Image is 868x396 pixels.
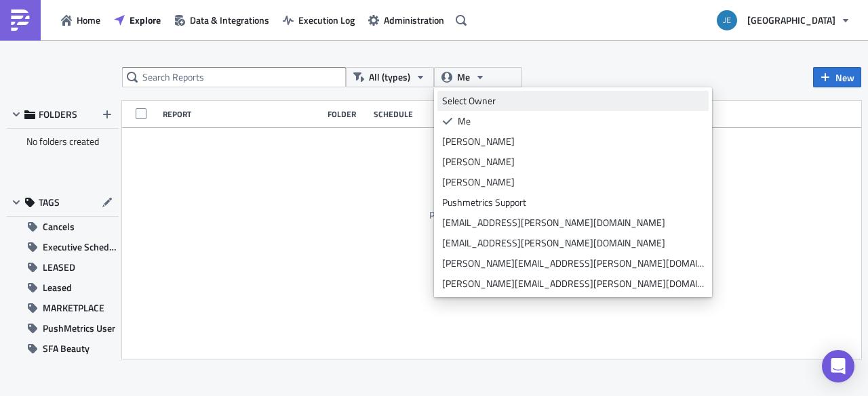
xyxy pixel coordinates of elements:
button: [GEOGRAPHIC_DATA] [709,5,858,35]
div: Open Intercom Messenger [822,350,854,382]
div: Folder [328,109,367,119]
button: All (types) [346,67,434,87]
span: MARKETPLACE [43,298,104,318]
button: New [813,67,861,87]
div: Pushmetrics Support [442,196,704,209]
span: Me [457,70,470,85]
div: [PERSON_NAME] [442,135,704,148]
button: LEASED [7,257,119,278]
div: Select Owner [442,94,704,108]
span: Administration [384,13,444,27]
span: [GEOGRAPHIC_DATA] [747,13,835,27]
button: Execution Log [276,9,361,30]
button: Leased [7,278,119,298]
div: Report [163,109,321,119]
span: Data & Integrations [190,13,269,27]
div: [PERSON_NAME][EMAIL_ADDRESS][PERSON_NAME][DOMAIN_NAME] [442,257,704,270]
div: [EMAIL_ADDRESS][PERSON_NAME][DOMAIN_NAME] [442,216,704,229]
span: PushMetrics User [43,318,115,338]
div: No folders created [7,129,119,154]
div: Me [458,114,704,128]
div: [PERSON_NAME][EMAIL_ADDRESS][PERSON_NAME][DOMAIN_NAME] [442,277,704,290]
div: [PERSON_NAME] [442,175,704,189]
h4: No reports found [429,189,554,202]
button: PushMetrics User [7,318,119,338]
button: Data & Integrations [167,9,276,30]
span: FOLDERS [39,108,77,120]
button: Explore [107,9,167,30]
button: Home [54,9,107,30]
img: PushMetrics [9,9,31,31]
button: Administration [361,9,451,30]
span: All (types) [369,70,410,85]
span: Explore [130,13,161,27]
span: Cancels [43,217,75,237]
span: LEASED [43,257,75,278]
span: Home [77,13,100,27]
button: SFA Beauty [7,338,119,359]
span: TAGS [39,196,60,208]
div: Schedule [374,109,479,119]
button: Cancels [7,217,119,237]
img: Avatar [715,9,738,32]
div: [EMAIL_ADDRESS][PERSON_NAME][DOMAIN_NAME] [442,236,704,250]
button: Executive Schedule [7,237,119,257]
span: New [835,70,854,85]
button: Me [434,67,522,87]
span: Leased [43,278,72,298]
div: Please refine your filter criteria. [429,209,554,221]
div: [PERSON_NAME] [442,155,704,169]
span: Executive Schedule [43,237,119,257]
input: Search Reports [122,67,346,87]
button: MARKETPLACE [7,298,119,318]
span: SFA Beauty [43,338,90,359]
span: Execution Log [298,13,355,27]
